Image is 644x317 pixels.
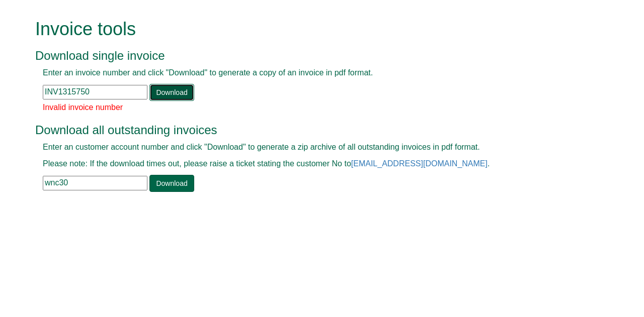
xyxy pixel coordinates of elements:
[35,49,586,62] h3: Download single invoice
[43,176,147,190] input: e.g. BLA02
[149,84,194,101] a: Download
[43,67,579,79] p: Enter an invoice number and click "Download" to generate a copy of an invoice in pdf format.
[351,159,488,168] a: [EMAIL_ADDRESS][DOMAIN_NAME]
[43,103,123,112] span: Invalid invoice number
[43,85,147,99] input: e.g. INV1234
[149,175,194,192] a: Download
[43,158,579,170] p: Please note: If the download times out, please raise a ticket stating the customer No to .
[35,19,586,39] h1: Invoice tools
[35,124,586,137] h3: Download all outstanding invoices
[43,142,579,153] p: Enter an customer account number and click "Download" to generate a zip archive of all outstandin...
